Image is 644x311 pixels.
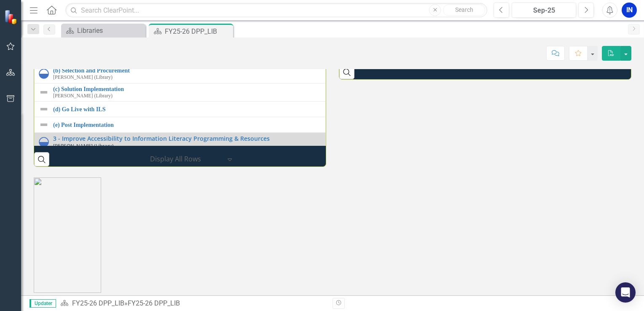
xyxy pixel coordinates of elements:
[77,25,143,36] div: Libraries
[455,6,473,13] span: Search
[622,3,637,18] button: IN
[39,120,49,130] img: Not Defined
[128,299,180,307] div: FY25-26 DPP_LIB
[515,5,573,16] div: Sep-25
[39,137,49,147] img: In Progress
[512,3,576,18] button: Sep-25
[53,93,113,99] small: [PERSON_NAME] (Library)
[60,299,326,308] div: »
[53,75,113,80] small: [PERSON_NAME] (Library)
[35,117,326,133] td: Double-Click to Edit Right Click for Context Menu
[53,122,321,128] a: (e) Post Implementation
[53,86,321,92] a: (c) Solution Implementation
[39,104,49,114] img: Not Defined
[35,102,326,117] td: Double-Click to Edit Right Click for Context Menu
[72,299,124,307] a: FY25-26 DPP_LIB
[615,282,636,303] div: Open Intercom Messenger
[30,299,56,308] span: Updater
[63,25,143,36] a: Libraries
[4,10,19,24] img: ClearPoint Strategy
[35,133,326,151] td: Double-Click to Edit Right Click for Context Menu
[53,67,321,74] a: (b) Selection and Procurement
[165,26,231,37] div: FY25-26 DPP_LIB
[35,83,326,102] td: Double-Click to Edit Right Click for Context Menu
[53,135,321,142] a: 3 - Improve Accessibility to Information Literacy Programming & Resources
[53,106,321,113] a: (d) Go Live with ILS
[39,87,49,97] img: Not Defined
[65,3,487,18] input: Search ClearPoint...
[35,64,326,83] td: Double-Click to Edit Right Click for Context Menu
[443,4,485,16] button: Search
[39,69,49,79] img: In Progress
[53,143,114,148] small: [PERSON_NAME] (Library)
